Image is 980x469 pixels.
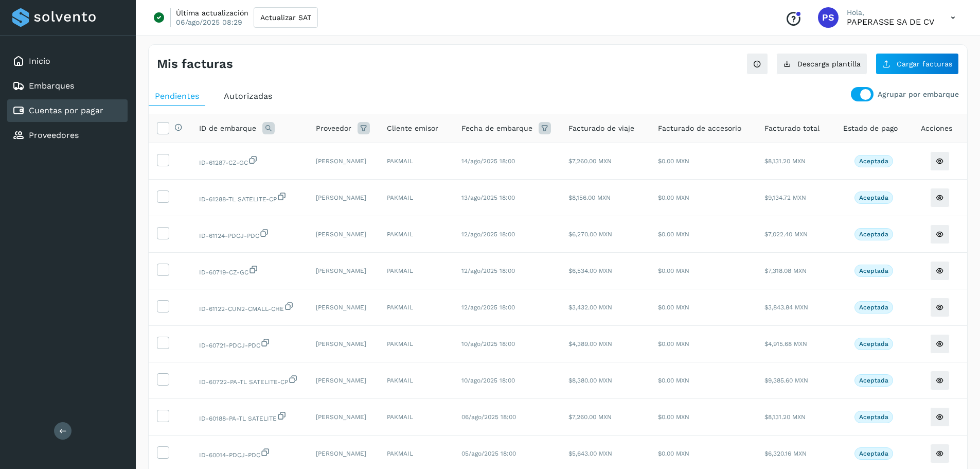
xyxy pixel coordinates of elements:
[224,91,272,101] span: Autorizadas
[764,267,807,274] span: $7,318.08 MXN
[199,159,258,166] span: 34eceecc-9ba9-4836-a522-410856eb007d
[379,216,453,253] td: PAKMAIL
[764,123,819,134] span: Facturado total
[764,340,807,348] span: $4,915.68 MXN
[260,14,311,21] span: Actualizar SAT
[387,123,438,134] span: Cliente emisor
[7,124,128,147] div: Proveedores
[379,362,453,399] td: PAKMAIL
[379,180,453,216] td: PAKMAIL
[658,158,689,165] span: $0.00 MXN
[658,231,689,238] span: $0.00 MXN
[199,451,271,459] span: 4e6cf7ab-994a-4f30-971a-04bdb021f5ac
[859,413,888,421] p: Aceptada
[859,158,888,165] p: Aceptada
[308,289,379,326] td: [PERSON_NAME]
[379,289,453,326] td: PAKMAIL
[461,450,516,457] span: 05/ago/2025 18:00
[379,399,453,436] td: PAKMAIL
[461,413,516,421] span: 06/ago/2025 18:00
[764,158,806,165] span: $8,131.20 MXN
[658,377,689,384] span: $0.00 MXN
[921,123,952,134] span: Acciones
[568,231,612,238] span: $6,270.00 MXN
[776,53,867,75] button: Descarga plantilla
[859,231,888,238] p: Aceptada
[847,8,934,17] p: Hola,
[308,399,379,436] td: [PERSON_NAME]
[764,413,806,421] span: $8,131.20 MXN
[859,450,888,457] p: Aceptada
[568,450,612,457] span: $5,643.00 MXN
[199,123,256,134] span: ID de embarque
[199,342,271,349] span: a8f2f328-2faf-41a7-a7ce-57c0b3fd1a42
[461,377,515,384] span: 10/ago/2025 18:00
[199,415,287,422] span: b3977e08-ddec-40ab-beda-07a594151dcd
[308,253,379,289] td: [PERSON_NAME]
[461,158,515,165] span: 14/ago/2025 18:00
[7,75,128,97] div: Embarques
[29,130,79,140] a: Proveedores
[878,90,959,99] p: Agrupar por embarque
[308,143,379,180] td: [PERSON_NAME]
[199,196,287,203] span: 730247b9-6ad7-44e0-93a5-614c4f035e86
[847,17,934,27] p: PAPERASSE SA DE CV
[859,304,888,311] p: Aceptada
[568,377,612,384] span: $8,380.00 MXN
[157,57,233,72] h4: Mis facturas
[658,304,689,311] span: $0.00 MXN
[461,340,515,348] span: 10/ago/2025 18:00
[199,269,259,276] span: 02ea1c6c-b1a0-4ac9-988e-7b63e3190298
[764,450,807,457] span: $6,320.16 MXN
[658,123,741,134] span: Facturado de accesorio
[658,194,689,201] span: $0.00 MXN
[568,194,611,201] span: $8,156.00 MXN
[764,194,806,201] span: $9,134.72 MXN
[379,326,453,362] td: PAKMAIL
[658,413,689,421] span: $0.00 MXN
[658,267,689,274] span: $0.00 MXN
[658,450,689,457] span: $0.00 MXN
[876,53,959,75] button: Cargar facturas
[461,194,515,201] span: 13/ago/2025 18:00
[308,180,379,216] td: [PERSON_NAME]
[859,340,888,348] p: Aceptada
[29,106,103,115] a: Cuentas por pagar
[29,56,50,66] a: Inicio
[568,123,634,134] span: Facturado de viaje
[379,143,453,180] td: PAKMAIL
[316,123,351,134] span: Proveedor
[29,81,74,91] a: Embarques
[568,413,612,421] span: $7,260.00 MXN
[176,8,248,18] p: Última actualización
[7,50,128,73] div: Inicio
[7,99,128,122] div: Cuentas por pagar
[568,340,612,348] span: $4,389.00 MXN
[461,231,515,238] span: 12/ago/2025 18:00
[155,91,199,101] span: Pendientes
[797,60,861,67] span: Descarga plantilla
[843,123,898,134] span: Estado de pago
[199,232,270,239] span: 9fd38d44-0b8a-4bc5-87bb-614723973dbb
[658,340,689,348] span: $0.00 MXN
[199,378,298,386] span: edb02111-5086-4498-aab0-dac2dafbf2b7
[199,305,294,312] span: 08ca3699-6789-41db-a024-57b3b667d146
[859,377,888,384] p: Aceptada
[461,123,532,134] span: Fecha de embarque
[568,267,612,274] span: $6,534.00 MXN
[254,7,318,28] button: Actualizar SAT
[461,267,515,274] span: 12/ago/2025 18:00
[764,304,808,311] span: $3,843.84 MXN
[568,158,612,165] span: $7,260.00 MXN
[764,377,808,384] span: $9,385.60 MXN
[308,362,379,399] td: [PERSON_NAME]
[859,267,888,274] p: Aceptada
[859,194,888,201] p: Aceptada
[897,60,952,67] span: Cargar facturas
[764,231,808,238] span: $7,022.40 MXN
[461,304,515,311] span: 12/ago/2025 18:00
[176,18,242,27] p: 06/ago/2025 08:29
[308,326,379,362] td: [PERSON_NAME]
[308,216,379,253] td: [PERSON_NAME]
